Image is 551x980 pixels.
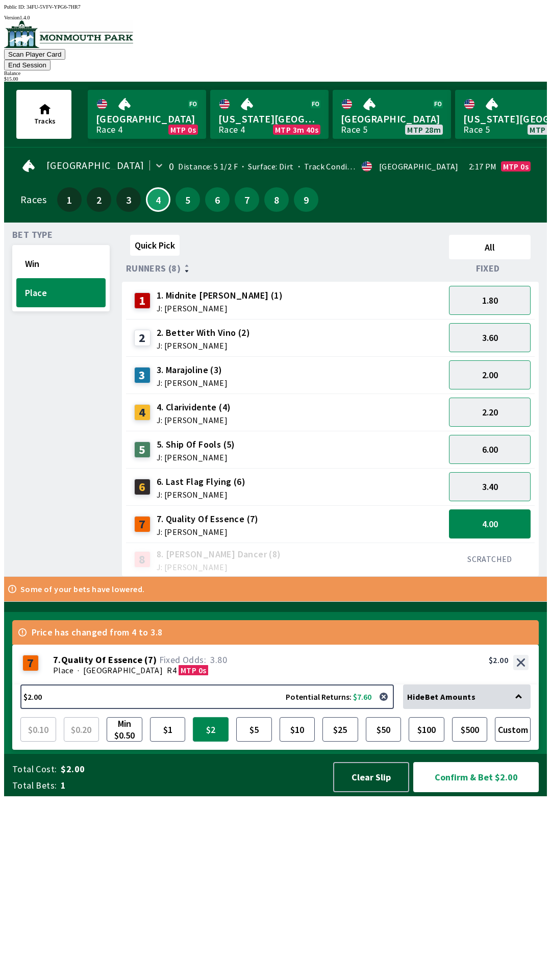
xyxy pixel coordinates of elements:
[61,779,323,792] span: 1
[452,717,488,742] button: $500
[280,717,315,742] button: $10
[157,528,259,536] span: J: [PERSON_NAME]
[4,20,133,48] img: venue logo
[449,554,531,564] div: SCRATCHED
[96,126,122,134] div: Race 4
[157,326,250,339] span: 2. Better With Vino (2)
[333,90,451,139] a: [GEOGRAPHIC_DATA]Race 5MTP 28m
[445,263,535,274] div: Fixed
[157,512,259,526] span: 7. Quality Of Essence (7)
[476,264,500,273] span: Fixed
[482,369,498,381] span: 2.00
[366,717,402,742] button: $50
[275,126,318,134] span: MTP 3m 40s
[135,239,175,251] span: Quick Pick
[342,771,400,783] span: Clear Slip
[181,665,206,675] span: MTP 0s
[413,762,539,792] button: Confirm & Bet $2.00
[210,90,329,139] a: [US_STATE][GEOGRAPHIC_DATA]Race 4MTP 3m 40s
[325,720,356,739] span: $25
[146,187,170,212] button: 4
[96,112,198,126] span: [GEOGRAPHIC_DATA]
[218,112,320,126] span: [US_STATE][GEOGRAPHIC_DATA]
[409,717,444,742] button: $100
[134,404,151,421] div: 4
[463,126,490,134] div: Race 5
[116,187,141,212] button: 3
[482,444,498,455] span: 6.00
[4,4,547,10] div: Public ID:
[157,491,245,499] span: J: [PERSON_NAME]
[503,162,529,170] span: MTP 0s
[157,453,235,461] span: J: [PERSON_NAME]
[239,720,269,739] span: $5
[109,720,140,739] span: Min $0.50
[153,720,183,739] span: $1
[157,341,250,350] span: J: [PERSON_NAME]
[4,49,65,60] button: Scan Player Card
[170,126,196,134] span: MTP 0s
[469,162,497,170] span: 2:17 PM
[449,323,531,352] button: 3.60
[89,196,109,203] span: 2
[157,548,281,561] span: 8. [PERSON_NAME] Dancer (8)
[169,162,174,170] div: 0
[25,258,97,269] span: Win
[482,295,498,306] span: 1.80
[495,717,531,742] button: Custom
[134,516,151,532] div: 7
[157,363,228,377] span: 3. Marajoline (3)
[449,235,531,259] button: All
[149,197,167,202] span: 4
[294,161,384,171] span: Track Condition: Firm
[16,249,106,278] button: Win
[34,116,56,126] span: Tracks
[193,717,229,742] button: $2
[238,161,294,171] span: Surface: Dirt
[134,551,151,568] div: 8
[126,264,181,273] span: Runners (8)
[322,717,358,742] button: $25
[60,196,79,203] span: 1
[4,15,547,20] div: Version 1.4.0
[237,196,257,203] span: 7
[157,289,283,302] span: 1. Midnite [PERSON_NAME] (1)
[333,762,409,792] button: Clear Slip
[134,330,151,346] div: 2
[25,287,97,299] span: Place
[178,161,238,171] span: Distance: 5 1/2 F
[449,360,531,389] button: 2.00
[167,665,177,675] span: R4
[449,472,531,501] button: 3.40
[455,720,485,739] span: $500
[449,286,531,315] button: 1.80
[157,563,281,571] span: J: [PERSON_NAME]
[83,665,163,675] span: [GEOGRAPHIC_DATA]
[134,367,151,383] div: 3
[57,187,82,212] button: 1
[53,655,61,665] span: 7 .
[61,655,142,665] span: Quality Of Essence
[134,479,151,495] div: 6
[482,518,498,530] span: 4.00
[107,717,142,742] button: Min $0.50
[296,196,316,203] span: 9
[267,196,286,203] span: 8
[150,717,186,742] button: $1
[126,263,445,274] div: Runners (8)
[482,406,498,418] span: 2.20
[454,241,526,253] span: All
[61,763,323,775] span: $2.00
[144,655,157,665] span: ( 7 )
[157,304,283,312] span: J: [PERSON_NAME]
[134,442,151,458] div: 5
[236,717,272,742] button: $5
[218,126,245,134] div: Race 4
[157,416,231,424] span: J: [PERSON_NAME]
[482,332,498,344] span: 3.60
[449,509,531,538] button: 4.00
[176,187,200,212] button: 5
[497,720,528,739] span: Custom
[20,684,394,709] button: $2.00Potential Returns: $7.60
[294,187,318,212] button: 9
